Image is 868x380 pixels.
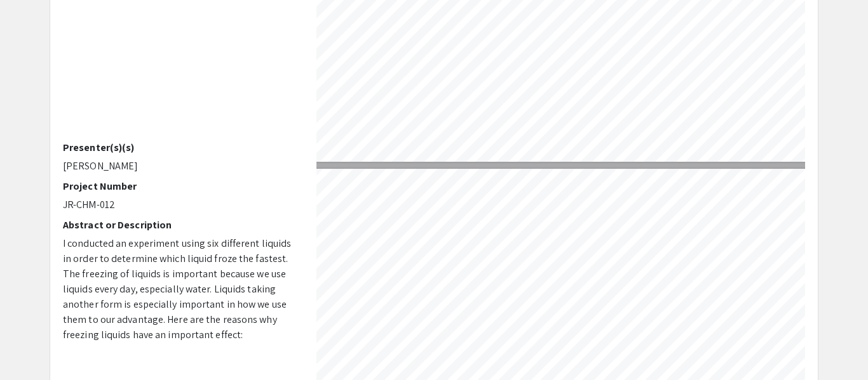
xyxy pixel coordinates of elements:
p: [PERSON_NAME] [63,159,297,174]
h2: Project Number [63,180,297,192]
h2: Presenter(s)(s) [63,141,297,154]
h2: Abstract or Description [63,219,297,231]
iframe: Chat [10,323,54,370]
p: JR-CHM-012 [63,197,297,213]
p: I conducted an experiment using six different liquids in order to determine which liquid froze th... [63,236,297,343]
